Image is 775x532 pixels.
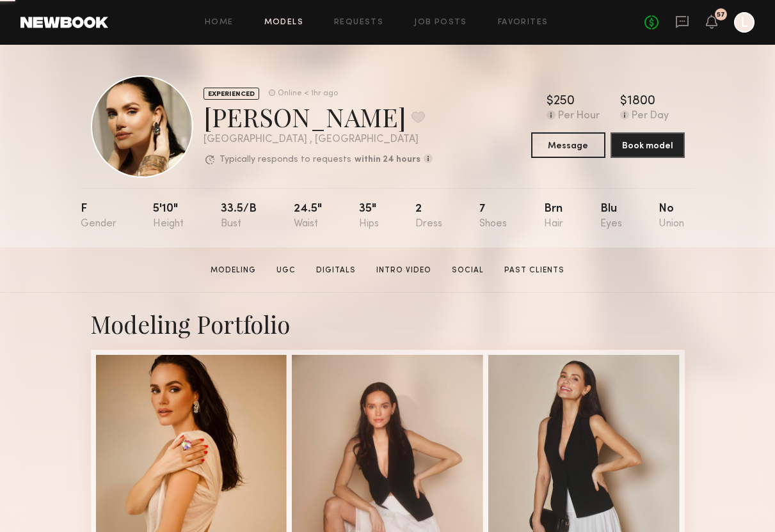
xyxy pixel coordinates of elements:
div: Blu [600,203,622,230]
a: Digitals [311,265,361,276]
div: 5'10" [153,203,184,230]
a: Home [205,19,234,27]
button: Message [531,132,605,158]
div: 57 [717,12,725,19]
div: 35" [359,203,379,230]
div: 7 [479,203,507,230]
div: 250 [554,95,575,108]
div: Online < 1hr ago [278,90,338,98]
div: Per Day [632,111,669,122]
a: Past Clients [499,265,570,276]
a: Intro Video [371,265,436,276]
div: 1800 [627,95,655,108]
div: Modeling Portfolio [91,308,685,340]
div: 24.5" [294,203,322,230]
button: Book model [611,132,685,158]
a: Requests [334,19,383,27]
a: UGC [271,265,301,276]
a: Favorites [498,19,548,27]
p: Typically responds to requests [220,155,351,164]
div: 33.5/b [221,203,257,230]
a: Modeling [205,265,261,276]
div: $ [620,95,627,108]
div: Per Hour [558,111,600,122]
a: Job Posts [414,19,467,27]
a: Models [264,19,303,27]
div: [GEOGRAPHIC_DATA] , [GEOGRAPHIC_DATA] [204,134,433,145]
div: [PERSON_NAME] [204,100,433,134]
div: Brn [544,203,563,230]
div: $ [547,95,554,108]
div: 2 [415,203,442,230]
div: EXPERIENCED [204,88,259,100]
div: F [81,203,116,230]
a: L [734,12,755,33]
a: Social [447,265,489,276]
div: No [659,203,684,230]
b: within 24 hours [355,155,420,164]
